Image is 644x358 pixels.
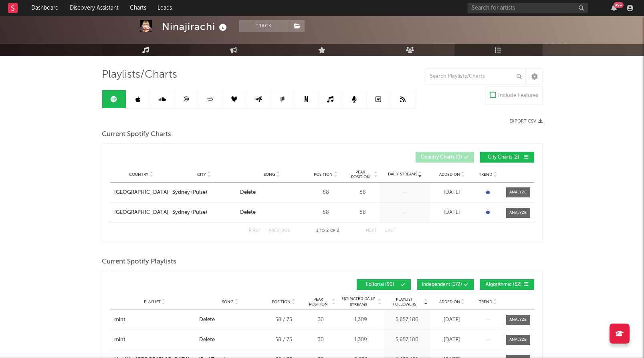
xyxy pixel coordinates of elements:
div: 30 [306,336,336,344]
div: 1 2 2 [306,226,350,236]
a: Sydney (Pulse) [172,189,236,197]
div: Ninajirachi [162,20,229,33]
button: 99+ [611,5,617,11]
button: Next [366,229,377,233]
span: Position [314,172,333,177]
span: of [330,229,335,233]
div: Include Features [498,91,538,101]
span: Trend [479,300,492,304]
span: to [320,229,325,233]
span: Algorithmic ( 62 ) [485,282,522,287]
div: 88 [308,189,344,197]
div: 5,657,180 [386,336,428,344]
span: Playlists/Charts [102,70,177,80]
div: [DATE] [432,316,472,324]
span: Current Spotify Charts [102,130,171,139]
span: Country [129,172,148,177]
span: Editorial ( 90 ) [362,282,399,287]
span: City [197,172,206,177]
a: Delete [240,209,304,217]
button: Editorial(90) [357,279,411,290]
a: Delete [240,189,304,197]
span: Independent ( 172 ) [422,282,462,287]
div: Delete [240,209,256,217]
div: Sydney (Pulse) [172,209,207,217]
span: Current Spotify Playlists [102,257,176,267]
div: 99 + [614,2,624,8]
span: Daily Streams [388,171,417,177]
input: Search for artists [468,3,588,13]
div: 88 [348,209,378,217]
div: [DATE] [432,209,472,217]
div: 58 / 75 [266,316,302,324]
span: Added On [439,300,460,304]
input: Search Playlists/Charts [426,68,526,84]
span: Playlist [144,300,161,304]
div: 88 [308,209,344,217]
span: Trend [479,172,492,177]
div: [DATE] [432,189,472,197]
button: First [249,229,260,233]
a: Sydney (Pulse) [172,209,236,217]
div: 58 / 75 [266,336,302,344]
span: Peak Position [306,297,331,307]
span: Playlist Followers [386,297,423,307]
div: 5,657,180 [386,316,428,324]
button: Algorithmic(62) [480,279,534,290]
div: Delete [240,189,256,197]
span: Added On [439,172,460,177]
div: 1,309 [340,336,382,344]
div: 30 [306,316,336,324]
button: Export CSV [509,119,543,124]
div: Sydney (Pulse) [172,189,207,197]
button: Track [239,20,289,32]
span: Country Charts ( 0 ) [421,155,462,160]
button: City Charts(2) [480,152,534,163]
button: Independent(172) [417,279,474,290]
button: Last [385,229,396,233]
div: mint [114,336,125,344]
span: Song [264,172,275,177]
div: mint [114,316,125,324]
div: 1,309 [340,316,382,324]
span: Peak Position [348,170,373,179]
a: [GEOGRAPHIC_DATA] [114,189,168,197]
span: City Charts ( 2 ) [485,155,522,160]
a: mint [114,336,195,344]
span: Estimated Daily Streams [340,296,377,308]
span: Position [272,300,291,304]
span: Song [222,300,234,304]
div: 88 [348,189,378,197]
div: Delete [199,336,215,344]
a: mint [114,316,195,324]
div: Delete [199,316,215,324]
a: [GEOGRAPHIC_DATA] [114,209,168,217]
div: [DATE] [432,336,472,344]
button: Country Charts(0) [416,152,474,163]
button: Previous [269,229,290,233]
